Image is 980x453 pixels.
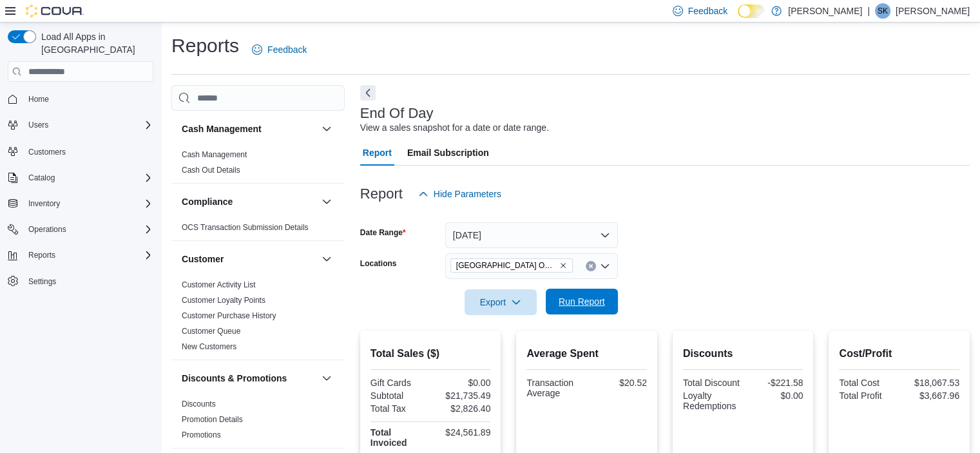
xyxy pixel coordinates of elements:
[23,247,153,263] span: Reports
[360,186,403,202] h3: Report
[465,289,537,315] button: Export
[433,403,490,414] div: $2,826.40
[28,147,66,157] span: Customers
[3,169,159,187] button: Catalog
[23,273,153,289] span: Settings
[839,390,896,401] div: Total Profit
[23,170,153,186] span: Catalog
[902,378,959,388] div: $18,067.53
[182,195,316,208] button: Compliance
[370,390,428,401] div: Subtotal
[472,289,529,315] span: Export
[28,224,66,235] span: Operations
[586,261,596,271] button: Clear input
[182,326,240,336] span: Customer Queue
[3,220,159,238] button: Operations
[182,122,262,135] h3: Cash Management
[600,261,610,271] button: Open list of options
[559,262,567,269] button: Remove Fort York Outpost from selection in this group
[182,327,240,336] a: Customer Queue
[182,311,276,321] span: Customer Purchase History
[526,346,647,361] h2: Average Spent
[456,259,557,272] span: [GEOGRAPHIC_DATA] Outpost
[171,277,345,360] div: Customer
[28,94,49,104] span: Home
[559,295,605,308] span: Run Report
[738,5,765,18] input: Dark Mode
[182,223,309,232] a: OCS Transaction Submission Details
[3,142,159,160] button: Customers
[546,289,618,314] button: Run Report
[26,5,84,17] img: Cova
[23,91,153,107] span: Home
[23,196,65,211] button: Inventory
[23,222,153,237] span: Operations
[36,30,153,56] span: Load All Apps in [GEOGRAPHIC_DATA]
[182,399,216,409] span: Discounts
[182,253,224,265] h3: Customer
[370,427,407,448] strong: Total Invoiced
[182,400,216,409] a: Discounts
[3,90,159,108] button: Home
[23,170,60,186] button: Catalog
[590,378,647,388] div: $20.52
[182,165,240,175] span: Cash Out Details
[839,378,896,388] div: Total Cost
[867,3,870,19] p: |
[319,251,334,267] button: Customer
[23,196,153,211] span: Inventory
[23,144,71,160] a: Customers
[360,85,376,101] button: Next
[319,121,334,137] button: Cash Management
[28,173,55,183] span: Catalog
[247,37,312,63] a: Feedback
[896,3,970,19] p: [PERSON_NAME]
[360,227,406,238] label: Date Range
[182,342,236,351] a: New Customers
[182,430,221,439] a: Promotions
[319,194,334,209] button: Compliance
[683,378,740,388] div: Total Discount
[28,120,48,130] span: Users
[370,378,428,388] div: Gift Cards
[182,280,256,290] span: Customer Activity List
[182,149,247,160] span: Cash Management
[319,371,334,386] button: Discounts & Promotions
[182,122,316,135] button: Cash Management
[182,414,243,425] span: Promotion Details
[23,222,72,237] button: Operations
[182,415,243,424] a: Promotion Details
[433,390,490,401] div: $21,735.49
[526,378,584,398] div: Transaction Average
[182,150,247,159] a: Cash Management
[182,430,221,440] span: Promotions
[433,378,490,388] div: $0.00
[902,390,959,401] div: $3,667.96
[413,181,506,207] button: Hide Parameters
[745,378,803,388] div: -$221.58
[688,5,727,17] span: Feedback
[360,121,549,135] div: View a sales snapshot for a date or date range.
[360,258,397,269] label: Locations
[445,222,618,248] button: [DATE]
[788,3,862,19] p: [PERSON_NAME]
[363,140,392,166] span: Report
[171,147,345,183] div: Cash Management
[407,140,489,166] span: Email Subscription
[182,280,256,289] a: Customer Activity List
[182,295,265,305] span: Customer Loyalty Points
[370,403,428,414] div: Total Tax
[23,247,61,263] button: Reports
[182,372,316,385] button: Discounts & Promotions
[23,143,153,159] span: Customers
[171,396,345,448] div: Discounts & Promotions
[28,198,60,209] span: Inventory
[3,116,159,134] button: Users
[182,372,287,385] h3: Discounts & Promotions
[3,246,159,264] button: Reports
[683,346,803,361] h2: Discounts
[171,220,345,240] div: Compliance
[738,18,738,19] span: Dark Mode
[171,33,239,59] h1: Reports
[23,92,54,107] a: Home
